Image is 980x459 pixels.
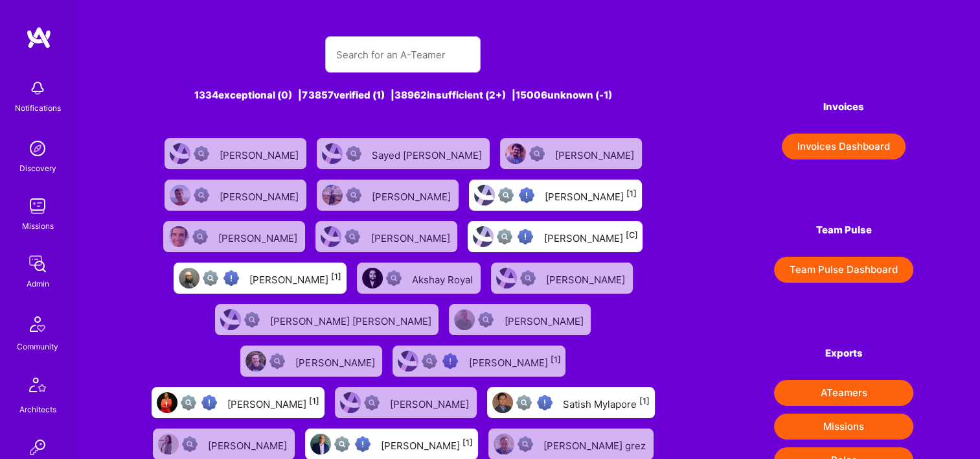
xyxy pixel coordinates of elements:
[543,228,637,245] div: [PERSON_NAME]
[474,185,495,206] img: User Avatar
[372,145,484,162] div: Sayed [PERSON_NAME]
[194,187,209,203] img: Not Scrubbed
[334,436,350,452] img: Not fully vetted
[249,270,341,287] div: [PERSON_NAME]
[346,187,361,203] img: Not Scrubbed
[372,187,453,204] div: [PERSON_NAME]
[486,257,638,299] a: User AvatarNot Scrubbed[PERSON_NAME]
[220,187,301,204] div: [PERSON_NAME]
[194,146,209,161] img: Not Scrubbed
[386,270,402,286] img: Not Scrubbed
[774,380,913,406] button: ATeamers
[17,340,58,353] div: Community
[364,395,380,410] img: Not Scrubbed
[270,311,433,328] div: [PERSON_NAME] [PERSON_NAME]
[516,395,532,410] img: Not fully vetted
[181,395,196,410] img: Not fully vetted
[774,101,913,113] h4: Invoices
[168,226,189,247] img: User Avatar
[545,187,637,204] div: [PERSON_NAME]
[331,272,341,281] sup: [1]
[345,229,360,244] img: Not Scrubbed
[494,434,514,454] img: User Avatar
[158,434,179,454] img: User Avatar
[462,216,648,257] a: User AvatarNot fully vettedHigh Potential User[PERSON_NAME][C]
[170,143,190,164] img: User Avatar
[774,134,913,159] a: Invoices Dashboard
[520,270,536,286] img: Not Scrubbed
[295,353,377,370] div: [PERSON_NAME]
[244,312,260,327] img: Not Scrubbed
[381,436,473,453] div: [PERSON_NAME]
[312,174,464,216] a: User AvatarNot Scrubbed[PERSON_NAME]
[159,133,312,174] a: User AvatarNot Scrubbed[PERSON_NAME]
[626,189,637,198] sup: [1]
[390,394,472,411] div: [PERSON_NAME]
[220,309,241,330] img: User Avatar
[412,270,475,287] div: Akshay Royal
[309,396,319,406] sup: [1]
[625,230,637,240] sup: [C]
[498,187,514,203] img: Not fully vetted
[321,226,341,247] img: User Avatar
[454,309,475,330] img: User Avatar
[203,270,218,286] img: Not fully vetted
[492,392,513,413] img: User Avatar
[322,143,343,164] img: User Avatar
[312,133,495,174] a: User AvatarNot ScrubbedSayed [PERSON_NAME]
[362,268,383,288] img: User Avatar
[25,135,51,161] img: discovery
[146,382,330,423] a: User AvatarNot fully vettedHigh Potential User[PERSON_NAME][1]
[496,268,517,288] img: User Avatar
[159,174,312,216] a: User AvatarNot Scrubbed[PERSON_NAME]
[473,226,494,247] img: User Avatar
[19,403,56,416] div: Architects
[518,229,533,244] img: High Potential User
[227,394,319,411] div: [PERSON_NAME]
[782,134,906,159] button: Invoices Dashboard
[639,396,650,406] sup: [1]
[26,26,52,49] img: logo
[245,351,266,371] img: User Avatar
[464,174,647,216] a: User AvatarNot fully vettedHigh Potential User[PERSON_NAME][1]
[495,133,647,174] a: User AvatarNot Scrubbed[PERSON_NAME]
[774,257,913,283] button: Team Pulse Dashboard
[208,436,290,453] div: [PERSON_NAME]
[398,351,418,371] img: User Avatar
[355,436,370,452] img: High Potential User
[462,438,473,447] sup: [1]
[537,395,553,410] img: High Potential User
[168,257,352,299] a: User AvatarNot fully vettedHigh Potential User[PERSON_NAME][1]
[22,309,53,340] img: Community
[220,145,301,162] div: [PERSON_NAME]
[504,311,586,328] div: [PERSON_NAME]
[422,353,437,369] img: Not fully vetted
[774,224,913,236] h4: Team Pulse
[310,434,331,454] img: User Avatar
[201,395,217,410] img: High Potential User
[27,277,49,290] div: Admin
[774,414,913,440] button: Missions
[546,270,628,287] div: [PERSON_NAME]
[529,146,545,161] img: Not Scrubbed
[145,88,661,102] div: 1334 exceptional (0) | 73857 verified (1) | 38962 insufficient (2+) | 15006 unknown (-1)
[444,299,596,340] a: User AvatarNot Scrubbed[PERSON_NAME]
[192,229,208,244] img: Not Scrubbed
[482,382,660,423] a: User AvatarNot fully vettedHigh Potential UserSatish Mylapore[1]
[218,228,300,245] div: [PERSON_NAME]
[15,101,61,115] div: Notifications
[387,340,571,382] a: User AvatarNot fully vettedHigh Potential User[PERSON_NAME][1]
[563,394,650,411] div: Satish Mylapore
[310,216,462,257] a: User AvatarNot Scrubbed[PERSON_NAME]
[182,436,198,452] img: Not Scrubbed
[519,187,534,203] img: High Potential User
[518,436,533,452] img: Not Scrubbed
[210,299,444,340] a: User AvatarNot Scrubbed[PERSON_NAME] [PERSON_NAME]
[468,353,560,370] div: [PERSON_NAME]
[19,161,56,175] div: Discovery
[223,270,239,286] img: High Potential User
[370,228,452,245] div: [PERSON_NAME]
[478,312,494,327] img: Not Scrubbed
[322,185,343,206] img: User Avatar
